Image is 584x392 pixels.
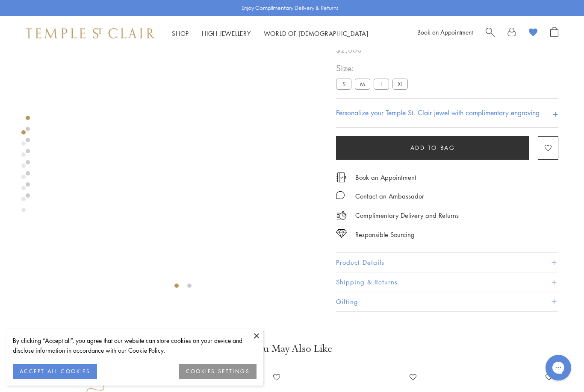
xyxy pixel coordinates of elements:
[202,29,251,38] a: High JewelleryHigh Jewellery
[355,173,416,182] a: Book an Appointment
[26,28,155,38] img: Temple St. Clair
[336,253,558,272] button: Product Details
[355,210,459,221] p: Complimentary Delivery and Returns
[486,27,495,40] a: Search
[172,28,369,39] nav: Main navigation
[13,364,97,379] button: ACCEPT ALL COOKIES
[172,29,189,38] a: ShopShop
[392,79,408,90] label: XL
[336,79,351,90] label: S
[179,364,257,379] button: COOKIES SETTINGS
[336,61,411,76] span: Size:
[417,28,473,36] a: Book an Appointment
[336,173,346,182] img: icon_appointment.svg
[374,79,389,90] label: L
[410,143,455,153] span: Add to bag
[541,352,575,383] iframe: Gorgias live chat messenger
[336,229,347,238] img: icon_sourcing.svg
[242,4,339,12] p: Enjoy Complimentary Delivery & Returns
[529,27,537,40] a: View Wishlist
[336,108,540,118] h4: Personalize your Temple St. Clair jewel with complimentary engraving
[336,273,558,292] button: Shipping & Returns
[355,229,415,240] div: Responsible Sourcing
[336,292,558,311] button: Gifting
[550,27,558,40] a: Open Shopping Bag
[552,105,558,121] h4: +
[355,191,424,202] div: Contact an Ambassador
[336,191,345,199] img: MessageIcon-01_2.svg
[13,336,257,355] div: By clicking “Accept all”, you agree that our website can store cookies on your device and disclos...
[336,210,347,221] img: icon_delivery.svg
[355,79,370,90] label: M
[21,128,26,219] div: Product gallery navigation
[336,136,529,160] button: Add to bag
[34,342,550,356] h3: You May Also Like
[264,29,369,38] a: World of [DEMOGRAPHIC_DATA]World of [DEMOGRAPHIC_DATA]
